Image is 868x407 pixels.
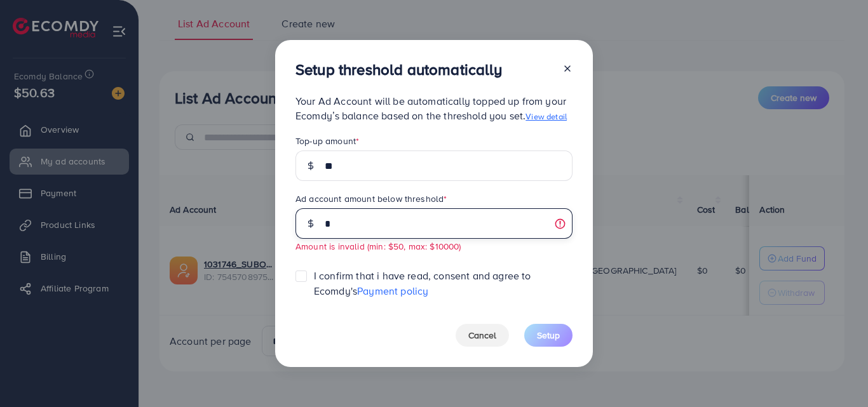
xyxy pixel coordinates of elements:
h3: Setup threshold automatically [295,60,503,79]
a: View detail [526,110,567,122]
span: Setup [537,329,560,342]
span: I confirm that i have read, consent and agree to Ecomdy's [314,269,573,298]
button: Cancel [456,324,509,347]
a: Payment policy [357,284,428,298]
span: Cancel [468,329,496,342]
label: Top-up amount [295,135,359,147]
iframe: Chat [814,350,858,397]
span: Your Ad Account will be automatically topped up from your Ecomdy’s balance based on the threshold... [295,94,567,123]
label: Ad account amount below threshold [295,192,447,205]
small: Amount is invalid (min: $50, max: $10000) [295,240,461,252]
button: Setup [524,324,573,347]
